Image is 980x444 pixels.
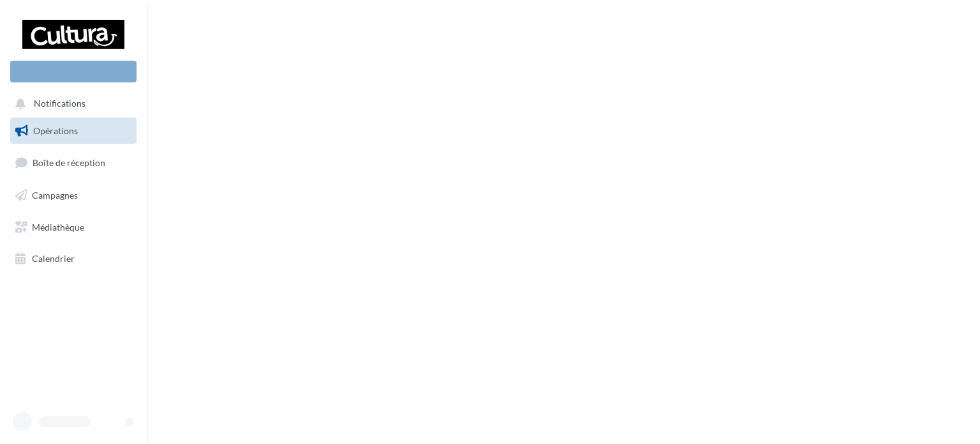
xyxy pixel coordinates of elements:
span: Calendrier [32,253,75,264]
a: Calendrier [8,245,139,272]
span: Médiathèque [32,221,84,232]
span: Boîte de réception [33,157,105,168]
span: Campagnes [32,190,78,201]
span: Notifications [34,98,85,109]
a: Opérations [8,118,139,144]
span: Opérations [33,125,78,136]
a: Campagnes [8,182,139,209]
a: Médiathèque [8,214,139,241]
a: Boîte de réception [8,149,139,176]
div: Nouvelle campagne [10,61,137,82]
